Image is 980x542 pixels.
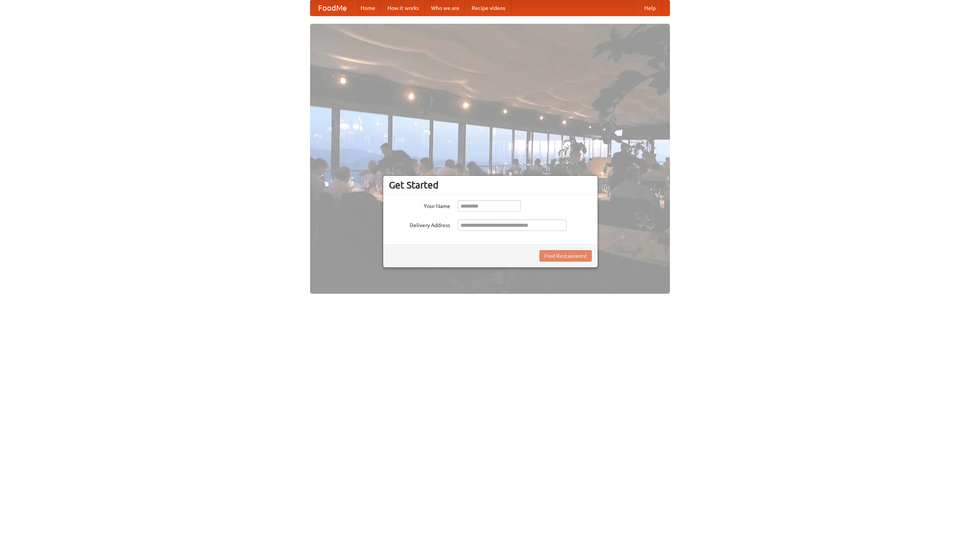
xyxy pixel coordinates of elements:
a: Who we are [425,0,465,16]
label: Delivery Address [389,219,450,229]
button: Find Restaurants! [539,250,592,262]
a: FoodMe [310,0,354,16]
a: Recipe videos [465,0,511,16]
a: How it works [381,0,425,16]
label: Your Name [389,200,450,210]
a: Home [354,0,381,16]
h3: Get Started [389,179,592,191]
a: Help [638,0,662,16]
